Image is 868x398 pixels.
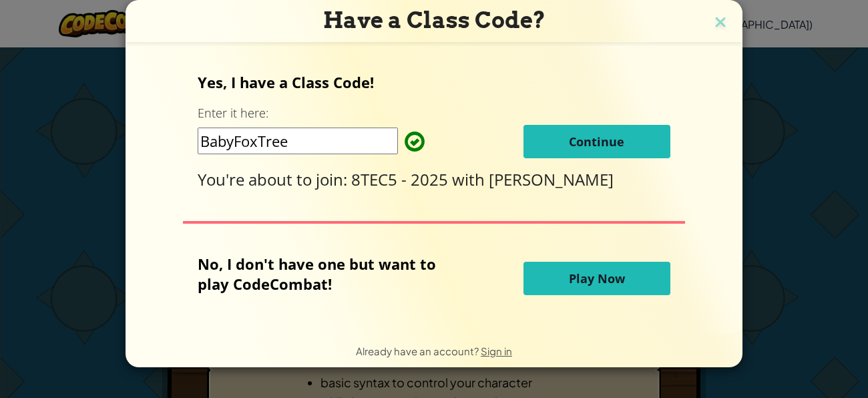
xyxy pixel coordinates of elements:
button: Play Now [523,262,670,295]
span: with [452,168,489,190]
span: Continue [569,134,624,150]
span: [PERSON_NAME] [489,168,614,190]
label: Enter it here: [198,105,268,122]
img: close icon [712,13,729,33]
span: Have a Class Code? [323,7,546,33]
span: Play Now [569,270,625,286]
span: 8TEC5 - 2025 [351,168,452,190]
p: No, I don't have one but want to play CodeCombat! [198,254,456,294]
button: Continue [523,125,670,158]
a: Sign in [481,345,512,357]
p: Yes, I have a Class Code! [198,72,670,92]
span: Already have an account? [356,345,481,357]
span: You're about to join: [198,168,351,190]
